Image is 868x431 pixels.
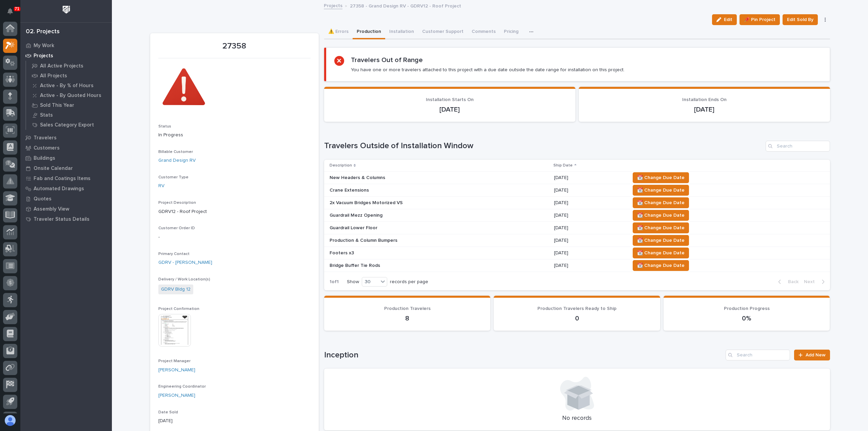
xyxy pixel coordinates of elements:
[362,278,378,286] div: 30
[158,208,311,215] p: GDRV12 - Roof Project
[158,417,311,425] p: [DATE]
[637,199,685,207] span: 📆 Change Due Date
[158,41,311,51] p: 27358
[34,53,53,59] p: Projects
[633,248,689,258] button: 📆 Change Due Date
[351,56,423,64] h2: Travelers Out of Range
[502,314,652,322] p: 0
[34,206,69,212] p: Assembly View
[324,350,723,360] h1: Inception
[324,141,763,151] h1: Travelers Outside of Installation Window
[637,211,685,219] span: 📆 Change Due Date
[158,385,206,389] span: Engineering Coordinator
[34,196,52,202] p: Quotes
[554,188,625,193] p: [DATE]
[26,28,60,36] div: 02. Projects
[554,225,625,231] p: [DATE]
[554,175,625,181] p: [DATE]
[20,163,112,173] a: Onsite Calendar
[633,260,689,271] button: 📆 Change Due Date
[34,176,91,182] p: Fab and Coatings Items
[158,150,193,154] span: Billable Customer
[161,286,191,293] a: GDRV Bldg 12
[587,105,822,114] p: [DATE]
[385,25,418,39] button: Installation
[806,353,826,357] span: Add New
[330,175,448,181] p: New Headers & Columns
[158,307,199,311] span: Project Confirmation
[20,153,112,163] a: Buildings
[34,135,57,141] p: Travelers
[804,279,819,285] span: Next
[20,133,112,143] a: Travelers
[801,279,830,285] button: Next
[158,367,195,374] a: [PERSON_NAME]
[158,62,209,113] img: 8TTCzDoYi9Am6srN1Y3aBaVbKQYuXbT4nHjLORNzW0Q
[554,213,625,218] p: [DATE]
[40,112,53,118] p: Stats
[324,259,830,272] tr: Bridge Buffer Tie Rods[DATE]📆 Change Due Date
[324,172,830,184] tr: New Headers & Columns[DATE]📆 Change Due Date
[554,238,625,243] p: [DATE]
[15,6,19,11] p: 71
[384,306,431,311] span: Production Travelers
[26,61,112,71] a: All Active Projects
[350,2,461,9] p: 27358 - Grand Design RV - GDRV12 - Roof Project
[537,306,616,311] span: Production Travelers Ready to Ship
[766,141,830,152] input: Search
[158,410,178,414] span: Date Sold
[744,16,775,24] span: 📌 Pin Project
[330,250,448,256] p: Footers x3
[26,81,112,90] a: Active - By % of Hours
[712,14,737,25] button: Edit
[158,157,196,164] a: Grand Design RV
[158,259,212,266] a: GDRV - [PERSON_NAME]
[20,173,112,183] a: Fab and Coatings Items
[26,120,112,130] a: Sales Category Export
[724,17,732,23] span: Edit
[637,186,685,194] span: 📆 Change Due Date
[637,236,685,244] span: 📆 Change Due Date
[158,392,195,399] a: [PERSON_NAME]
[20,51,112,61] a: Projects
[40,122,94,128] p: Sales Category Export
[637,249,685,257] span: 📆 Change Due Date
[324,274,344,290] p: 1 of 1
[40,73,67,79] p: All Projects
[324,25,353,39] button: ⚠️ Errors
[324,234,830,247] tr: Production & Column Bumpers[DATE]📆 Change Due Date
[158,182,164,190] a: RV
[554,250,625,256] p: [DATE]
[633,235,689,246] button: 📆 Change Due Date
[158,359,191,363] span: Project Manager
[40,83,94,89] p: Active - By % of Hours
[724,306,770,311] span: Production Progress
[324,222,830,234] tr: Guardrail Lower Floor[DATE]📆 Change Due Date
[20,204,112,214] a: Assembly View
[682,97,727,102] span: Installation Ends On
[351,67,625,73] p: You have one or more travelers attached to this project with a due date outside the date range fo...
[158,175,189,179] span: Customer Type
[34,43,54,49] p: My Work
[158,252,190,256] span: Primary Contact
[332,314,482,322] p: 8
[324,1,342,9] a: Projects
[158,124,171,129] span: Status
[633,222,689,233] button: 📆 Change Due Date
[773,279,801,285] button: Back
[20,183,112,194] a: Automated Drawings
[158,234,311,241] p: -
[3,413,17,428] button: users-avatar
[739,14,780,25] button: 📌 Pin Project
[8,8,17,19] div: Notifications71
[726,350,790,360] div: Search
[500,25,522,39] button: Pricing
[554,200,625,206] p: [DATE]
[468,25,500,39] button: Comments
[418,25,468,39] button: Customer Support
[26,100,112,110] a: Sold This Year
[390,279,428,285] p: records per page
[553,162,573,169] p: Ship Date
[158,226,195,230] span: Customer Order ID
[324,209,830,222] tr: Guardrail Mezz Opening[DATE]📆 Change Due Date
